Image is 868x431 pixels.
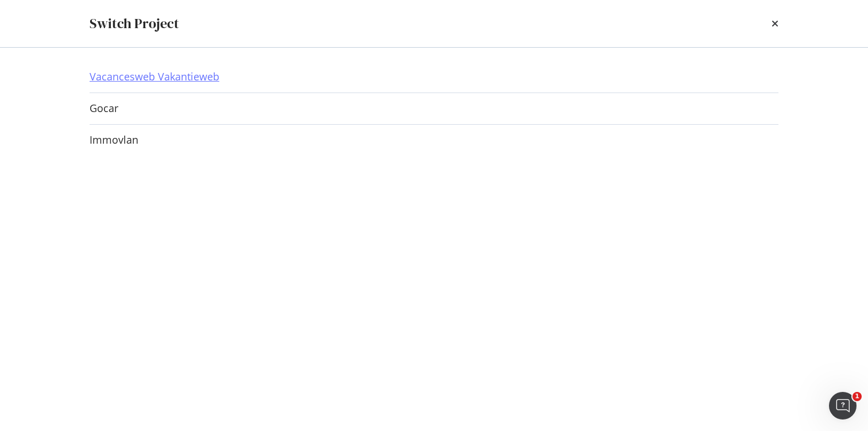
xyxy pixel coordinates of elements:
a: Gocar [90,102,118,114]
iframe: Intercom live chat [829,392,857,420]
div: times [772,14,778,33]
span: 1 [852,392,862,401]
a: Immovlan [90,134,138,146]
div: Switch Project [90,14,179,33]
a: Vacancesweb Vakantieweb [90,71,219,83]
